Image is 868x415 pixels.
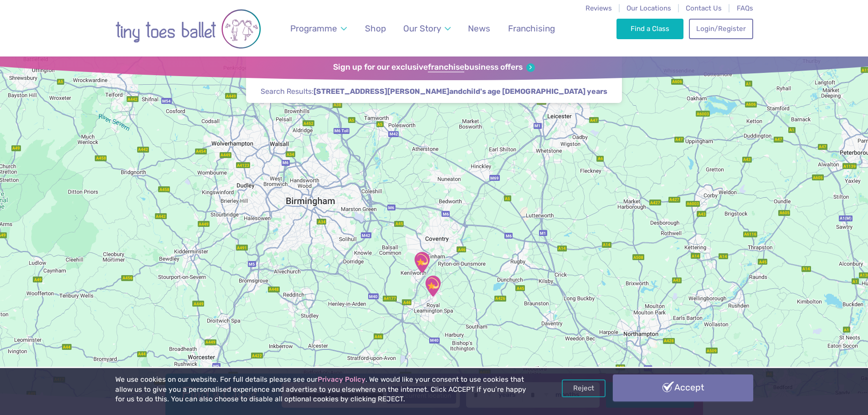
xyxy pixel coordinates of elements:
[428,62,464,72] strong: franchise
[318,375,365,384] a: Privacy Policy
[689,19,753,39] a: Login/Register
[115,6,261,52] img: tiny toes ballet
[737,4,753,12] a: FAQs
[686,4,722,12] a: Contact Us
[562,379,606,397] a: Reject
[503,18,559,39] a: Franchising
[333,62,535,72] a: Sign up for our exclusivefranchisebusiness offers
[290,23,337,34] span: Programme
[360,18,390,39] a: Shop
[399,18,455,39] a: Our Story
[508,23,555,34] span: Franchising
[586,4,612,12] a: Reviews
[462,87,607,97] span: child's age [DEMOGRAPHIC_DATA] years
[627,4,671,12] a: Our Locations
[613,374,753,401] a: Accept
[403,23,441,34] span: Our Story
[313,87,607,96] strong: and
[365,23,386,34] span: Shop
[411,251,433,274] div: Kenilworth School
[616,19,683,39] a: Find a Class
[464,18,495,39] a: News
[313,87,449,97] span: [STREET_ADDRESS][PERSON_NAME]
[286,18,351,39] a: Programme
[468,23,490,34] span: News
[421,275,444,297] div: Lillington Social Club
[115,375,530,405] p: We use cookies on our website. For full details please see our . We would like your consent to us...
